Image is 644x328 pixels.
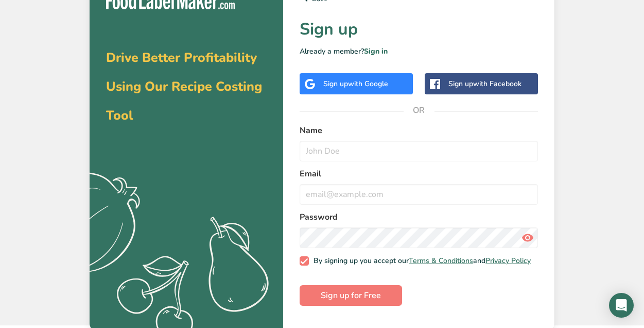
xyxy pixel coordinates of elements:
a: Privacy Policy [485,256,531,266]
div: Sign up [323,78,388,89]
p: Already a member? [300,46,538,57]
input: email@example.com [300,184,538,205]
h1: Sign up [300,17,538,42]
span: with Facebook [473,79,521,89]
label: Email [300,168,538,180]
div: Sign up [448,78,521,89]
div: Open Intercom Messenger [609,293,634,318]
a: Sign in [364,46,388,56]
span: Drive Better Profitability Using Our Recipe Costing Tool [106,49,262,124]
a: Terms & Conditions [409,256,473,266]
label: Password [300,211,538,223]
label: Name [300,124,538,137]
span: OR [404,95,434,126]
input: John Doe [300,141,538,161]
button: Sign up for Free [300,285,402,306]
span: with Google [348,79,388,89]
span: By signing up you accept our and [309,256,531,266]
span: Sign up for Free [321,289,381,302]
